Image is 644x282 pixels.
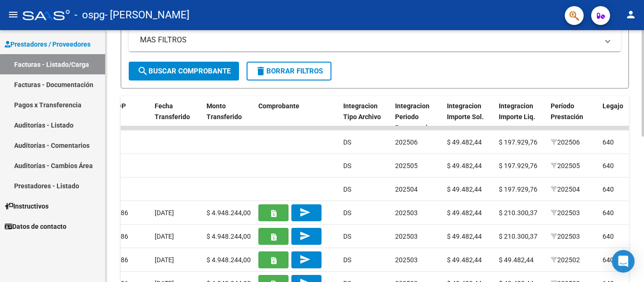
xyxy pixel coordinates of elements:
[551,102,583,121] span: Período Prestación
[247,62,331,81] button: Borrar Filtros
[625,9,636,20] mat-icon: person
[255,67,323,75] span: Borrar Filtros
[258,102,299,110] span: Comprobante
[5,39,91,49] span: Prestadores / Proveedores
[603,231,614,242] div: 640
[343,233,351,240] span: DS
[551,209,580,217] span: 202503
[447,162,482,169] span: $ 49.482,44
[5,201,49,211] span: Instructivos
[547,96,599,137] datatable-header-cell: Período Prestación
[612,250,635,273] div: Open Intercom Messenger
[551,162,580,169] span: 202505
[74,5,105,25] span: - ospg
[117,233,128,240] span: 886
[299,207,311,218] mat-icon: send
[499,233,537,240] span: $ 210.300,37
[395,102,435,131] span: Integracion Periodo Presentacion
[603,184,614,195] div: 640
[206,102,242,121] span: Monto Transferido
[395,233,418,240] span: 202503
[343,162,351,169] span: DS
[5,221,66,232] span: Datos de contacto
[255,65,266,77] mat-icon: delete
[551,138,580,146] span: 202506
[140,35,598,45] mat-panel-title: MAS FILTROS
[395,185,418,193] span: 202504
[443,96,495,137] datatable-header-cell: Integracion Importe Sol.
[391,96,443,137] datatable-header-cell: Integracion Periodo Presentacion
[113,96,151,137] datatable-header-cell: OP
[447,138,482,146] span: $ 49.482,44
[206,209,251,217] span: $ 4.948.244,00
[343,185,351,193] span: DS
[137,65,149,77] mat-icon: search
[495,96,547,137] datatable-header-cell: Integracion Importe Liq.
[499,102,535,121] span: Integracion Importe Liq.
[343,209,351,217] span: DS
[299,230,311,242] mat-icon: send
[299,254,311,265] mat-icon: send
[117,209,128,217] span: 886
[603,161,614,171] div: 640
[8,9,19,20] mat-icon: menu
[499,209,537,217] span: $ 210.300,37
[447,209,482,217] span: $ 49.482,44
[117,102,126,110] span: OP
[117,256,128,264] span: 886
[499,162,537,169] span: $ 197.929,76
[105,5,190,25] span: - [PERSON_NAME]
[343,102,381,121] span: Integracion Tipo Archivo
[155,209,174,217] span: [DATE]
[395,138,418,146] span: 202506
[206,256,251,264] span: $ 4.948.244,00
[339,96,391,137] datatable-header-cell: Integracion Tipo Archivo
[447,233,482,240] span: $ 49.482,44
[155,256,174,264] span: [DATE]
[395,209,418,217] span: 202503
[499,256,534,264] span: $ 49.482,44
[155,102,190,121] span: Fecha Transferido
[129,62,239,81] button: Buscar Comprobante
[447,102,484,121] span: Integracion Importe Sol.
[137,67,231,75] span: Buscar Comprobante
[603,102,623,110] span: Legajo
[599,96,626,137] datatable-header-cell: Legajo
[129,29,621,51] mat-expansion-panel-header: MAS FILTROS
[603,208,614,218] div: 640
[255,96,339,137] datatable-header-cell: Comprobante
[343,256,351,264] span: DS
[151,96,203,137] datatable-header-cell: Fecha Transferido
[499,185,537,193] span: $ 197.929,76
[395,256,418,264] span: 202503
[551,185,580,193] span: 202504
[603,137,614,148] div: 640
[551,233,580,240] span: 202503
[343,138,351,146] span: DS
[203,96,255,137] datatable-header-cell: Monto Transferido
[155,233,174,240] span: [DATE]
[395,162,418,169] span: 202505
[447,256,482,264] span: $ 49.482,44
[206,233,251,240] span: $ 4.948.244,00
[447,185,482,193] span: $ 49.482,44
[499,138,537,146] span: $ 197.929,76
[603,255,614,266] div: 640
[551,256,580,264] span: 202502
